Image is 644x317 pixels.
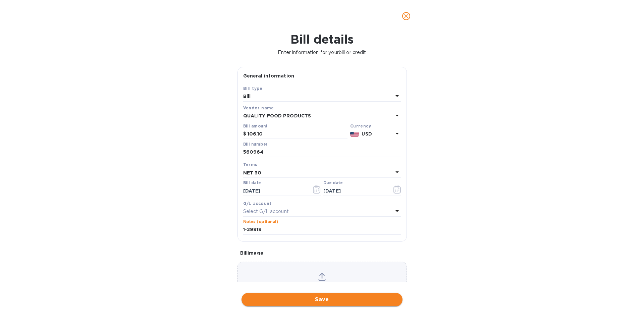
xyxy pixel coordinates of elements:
b: G/L account [243,201,272,206]
label: Bill number [243,142,267,146]
b: NET 30 [243,170,262,175]
b: Terms [243,162,258,167]
input: $ Enter bill amount [248,129,347,139]
input: Due date [323,186,387,196]
label: Due date [323,181,342,185]
input: Enter bill number [243,147,401,157]
b: Bill [243,94,251,99]
button: close [398,8,414,24]
button: Save [241,293,402,306]
span: Save [247,296,397,304]
input: Enter notes [243,225,401,235]
b: General information [243,73,294,78]
b: Bill type [243,86,263,91]
h1: Bill details [5,32,639,46]
div: $ [243,129,248,139]
p: Enter information for your bill or credit [5,49,639,56]
p: Select G/L account [243,208,289,215]
label: Bill amount [243,124,267,128]
p: Bill image [240,250,404,256]
b: USD [362,131,372,137]
b: QUALITY FOOD PRODUCTS [243,113,311,118]
b: Vendor name [243,105,274,110]
img: USD [350,132,359,137]
label: Bill date [243,181,261,185]
input: Select date [243,186,307,196]
label: Notes (optional) [243,220,278,224]
b: Currency [350,123,371,128]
